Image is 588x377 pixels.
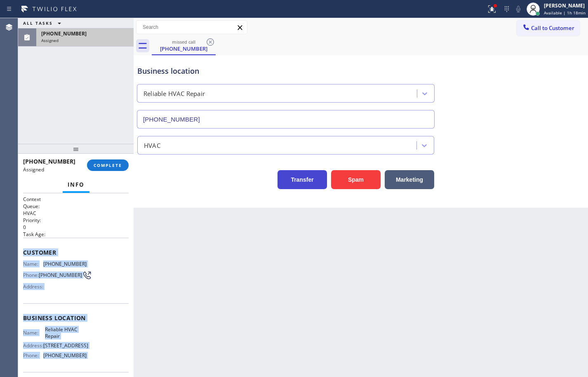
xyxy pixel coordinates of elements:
[153,45,215,52] div: [PHONE_NUMBER]
[94,162,122,168] span: COMPLETE
[23,224,129,231] p: 0
[23,166,44,173] span: Assigned
[153,37,215,54] div: (858) 205-5762
[45,326,86,339] span: Reliable HVAC Repair
[23,217,129,224] h2: Priority:
[136,21,247,34] input: Search
[43,352,87,358] span: [PHONE_NUMBER]
[23,210,129,217] p: HVAC
[544,10,586,16] span: Available | 1h 18min
[43,261,87,267] span: [PHONE_NUMBER]
[23,261,43,267] span: Name:
[517,20,580,36] button: Call to Customer
[63,177,89,193] button: Info
[513,3,524,15] button: Mute
[23,272,39,278] span: Phone:
[385,170,434,189] button: Marketing
[23,20,53,26] span: ALL TASKS
[153,39,215,45] div: missed call
[23,231,129,238] h2: Task Age:
[23,157,75,165] span: [PHONE_NUMBER]
[23,330,45,336] span: Name:
[144,140,160,150] div: HVAC
[23,342,43,349] span: Address:
[23,314,129,322] span: Business location
[43,342,88,349] span: [STREET_ADDRESS]
[137,110,435,129] input: Phone Number
[23,196,129,203] h1: Context
[23,248,129,256] span: Customer
[23,283,45,290] span: Address:
[18,18,69,28] button: ALL TASKS
[68,181,85,188] span: Info
[331,170,381,189] button: Spam
[544,2,586,9] div: [PERSON_NAME]
[137,66,434,77] div: Business location
[41,37,59,43] span: Assigned
[23,352,43,358] span: Phone:
[531,24,574,32] span: Call to Customer
[278,170,327,189] button: Transfer
[41,30,87,37] span: [PHONE_NUMBER]
[23,203,129,210] h2: Queue:
[39,272,82,278] span: [PHONE_NUMBER]
[87,159,129,171] button: COMPLETE
[143,89,205,98] div: Reliable HVAC Repair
